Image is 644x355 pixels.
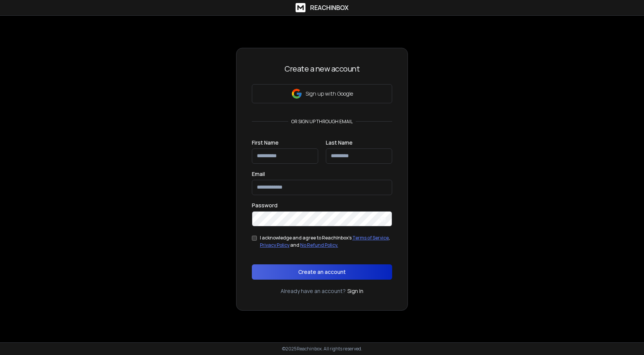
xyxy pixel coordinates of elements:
[326,140,353,145] label: Last Name
[306,90,353,98] p: Sign up with Google
[282,346,362,352] p: © 2025 Reachinbox. All rights reserved.
[252,140,279,145] label: First Name
[260,234,392,249] div: I acknowledge and agree to ReachInbox's , and
[252,64,392,74] h3: Create a new account
[300,242,338,248] a: No Refund Policy.
[252,203,278,208] label: Password
[310,3,348,12] h1: ReachInbox
[347,287,363,295] a: Sign In
[260,242,289,248] a: Privacy Policy
[252,264,392,280] button: Create an account
[252,84,392,103] button: Sign up with Google
[281,287,346,295] p: Already have an account?
[296,3,348,12] a: ReachInbox
[252,171,265,177] label: Email
[352,234,389,241] a: Terms of Service
[288,119,356,125] p: or sign up through email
